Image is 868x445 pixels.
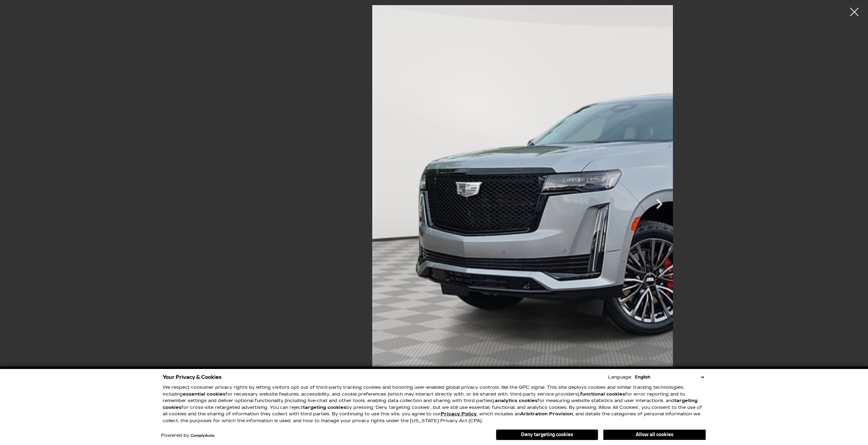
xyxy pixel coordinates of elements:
[183,391,225,397] strong: essential cookies
[495,398,538,403] strong: analytics cookies
[633,374,706,381] select: Language Select
[603,430,706,440] button: Allow all cookies
[580,391,625,397] strong: functional cookies
[163,384,706,424] p: We respect consumer privacy rights by letting visitors opt out of third-party tracking cookies an...
[608,375,632,380] div: Language:
[191,434,215,438] a: ComplyAuto
[649,190,670,221] div: Next
[163,398,697,410] strong: targeting cookies
[161,433,215,438] div: Powered by
[520,411,573,417] strong: Arbitration Provision
[163,372,222,382] span: Your Privacy & Cookies
[303,405,346,410] strong: targeting cookies
[496,429,598,440] button: Deny targeting cookies
[441,411,477,417] a: Privacy Policy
